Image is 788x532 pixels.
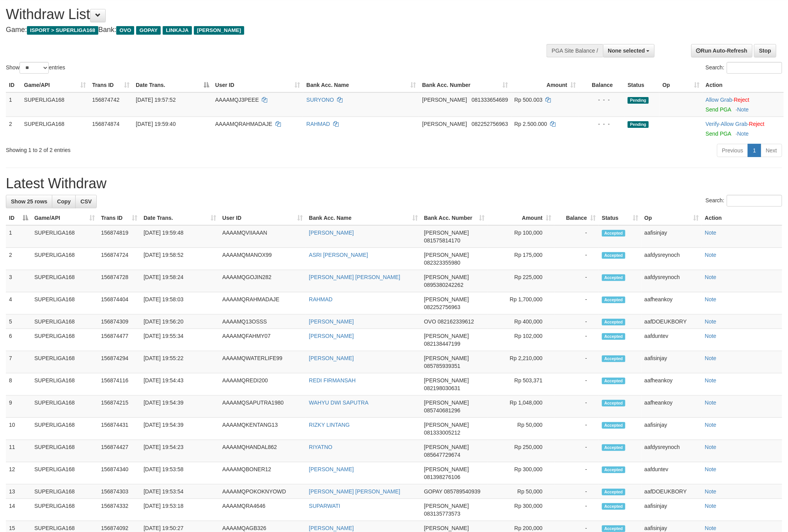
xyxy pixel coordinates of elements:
[140,418,219,440] td: [DATE] 19:54:39
[602,525,625,532] span: Accepted
[6,499,31,521] td: 14
[721,121,749,127] span: ·
[309,422,350,428] a: RIZKY LINTANG
[705,466,717,472] a: Note
[705,355,717,361] a: Note
[488,329,554,351] td: Rp 102,000
[515,121,547,127] span: Rp 2.500.000
[6,143,323,154] div: Showing 1 to 2 of 2 entries
[140,225,219,248] td: [DATE] 19:59:48
[92,121,119,127] span: 156874874
[641,373,702,396] td: aafheankoy
[31,248,98,270] td: SUPERLIGA168
[309,252,368,258] a: ASRI [PERSON_NAME]
[27,26,98,35] span: ISPORT > SUPERLIGA168
[554,396,599,418] td: -
[641,418,702,440] td: aafisinjay
[21,92,89,117] td: SUPERLIGA168
[303,78,419,92] th: Bank Acc. Name: activate to sort column ascending
[140,462,219,484] td: [DATE] 19:53:58
[424,296,469,302] span: [PERSON_NAME]
[6,248,31,270] td: 2
[602,503,625,510] span: Accepted
[6,292,31,315] td: 4
[136,121,176,127] span: [DATE] 19:59:40
[215,121,272,127] span: AAAAMQRAHMADAJE
[625,78,659,92] th: Status
[705,377,717,384] a: Note
[424,399,469,406] span: [PERSON_NAME]
[424,260,460,266] span: Copy 082323355980 to clipboard
[31,484,98,499] td: SUPERLIGA168
[75,195,97,208] a: CSV
[547,44,603,57] div: PGA Site Balance /
[602,297,625,303] span: Accepted
[309,355,354,361] a: [PERSON_NAME]
[424,230,469,236] span: [PERSON_NAME]
[31,462,98,484] td: SUPERLIGA168
[438,318,474,325] span: Copy 082162339612 to clipboard
[424,318,436,325] span: OVO
[219,211,306,225] th: User ID: activate to sort column ascending
[6,7,518,22] h1: Withdraw List
[219,396,306,418] td: AAAAMQSAPUTRA1980
[706,131,731,137] a: Send PGA
[424,363,460,369] span: Copy 085785939351 to clipboard
[6,484,31,499] td: 13
[6,440,31,462] td: 11
[488,351,554,373] td: Rp 2,210,000
[705,525,717,531] a: Note
[219,329,306,351] td: AAAAMQFAHMY07
[219,351,306,373] td: AAAAMQWATERLIFE99
[219,462,306,484] td: AAAAMQBONER12
[444,488,480,495] span: Copy 085789540939 to clipboard
[748,144,761,157] a: 1
[31,396,98,418] td: SUPERLIGA168
[219,248,306,270] td: AAAAMQMANOX99
[706,106,731,113] a: Send PGA
[554,418,599,440] td: -
[98,211,140,225] th: Trans ID: activate to sort column ascending
[641,499,702,521] td: aafisinjay
[98,270,140,292] td: 156874728
[702,211,782,225] th: Action
[641,396,702,418] td: aafheankoy
[309,318,354,325] a: [PERSON_NAME]
[717,144,748,157] a: Previous
[309,333,354,339] a: [PERSON_NAME]
[554,440,599,462] td: -
[31,499,98,521] td: SUPERLIGA168
[219,418,306,440] td: AAAAMQKENTANG13
[422,97,467,103] span: [PERSON_NAME]
[421,211,488,225] th: Bank Acc. Number: activate to sort column ascending
[602,333,625,340] span: Accepted
[219,270,306,292] td: AAAAMQGOJIN282
[424,466,469,472] span: [PERSON_NAME]
[705,444,717,450] a: Note
[602,444,625,451] span: Accepted
[705,318,717,325] a: Note
[602,489,625,495] span: Accepted
[488,484,554,499] td: Rp 50,000
[309,399,369,406] a: WAHYU DWI SAPUTRA
[140,351,219,373] td: [DATE] 19:55:22
[309,274,400,280] a: [PERSON_NAME] [PERSON_NAME]
[309,488,400,495] a: [PERSON_NAME] [PERSON_NAME]
[98,440,140,462] td: 156874427
[140,315,219,329] td: [DATE] 19:56:20
[641,462,702,484] td: aafduntev
[31,292,98,315] td: SUPERLIGA168
[98,484,140,499] td: 156874303
[602,252,625,259] span: Accepted
[6,78,21,92] th: ID
[641,329,702,351] td: aafduntev
[515,97,543,103] span: Rp 500.003
[6,315,31,329] td: 5
[424,525,469,531] span: [PERSON_NAME]
[641,225,702,248] td: aafisinjay
[6,176,782,191] h1: Latest Withdraw
[602,230,625,237] span: Accepted
[706,97,734,103] span: ·
[424,355,469,361] span: [PERSON_NAME]
[140,484,219,499] td: [DATE] 19:53:54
